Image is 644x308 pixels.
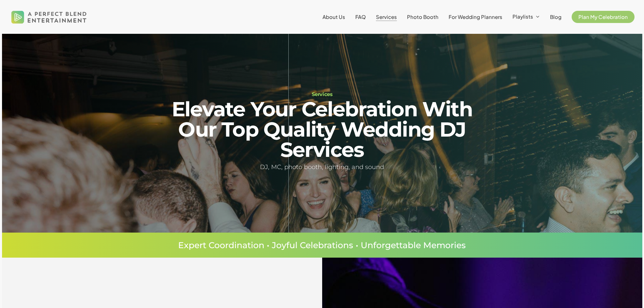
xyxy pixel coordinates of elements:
[449,14,502,20] a: For Wedding Planners
[407,14,438,20] a: Photo Booth
[355,14,366,20] a: FAQ
[152,92,492,97] h1: Services
[512,14,540,20] a: Playlists
[323,14,345,20] span: About Us
[152,162,492,172] h5: DJ, MC, photo booth, lighting, and sound
[512,13,533,20] span: Playlists
[64,241,581,250] p: Expert Coordination • Joyful Celebrations • Unforgettable Memories
[550,14,562,20] span: Blog
[376,14,397,20] span: Services
[578,14,628,20] span: Plan My Celebration
[323,14,345,20] a: About Us
[355,14,366,20] span: FAQ
[407,14,438,20] span: Photo Booth
[550,14,562,20] a: Blog
[376,14,397,20] a: Services
[572,14,635,20] a: Plan My Celebration
[9,5,89,29] img: A Perfect Blend Entertainment
[449,14,502,20] span: For Wedding Planners
[152,99,492,160] h2: Elevate Your Celebration With Our Top Quality Wedding DJ Services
